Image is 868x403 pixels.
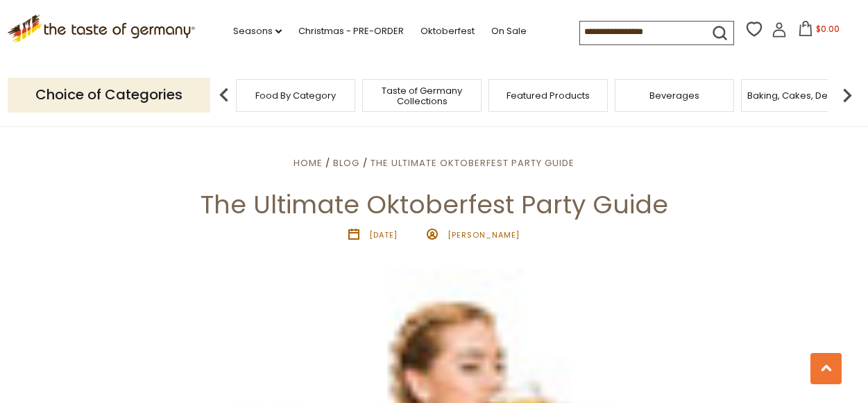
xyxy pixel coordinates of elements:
a: Food By Category [255,90,336,101]
a: Beverages [649,90,699,101]
a: Blog [333,156,359,170]
p: Choice of Categories [8,78,210,112]
time: [DATE] [369,229,398,240]
a: On Sale [491,24,527,39]
span: [PERSON_NAME] [448,229,520,240]
a: Christmas - PRE-ORDER [298,24,404,39]
img: previous arrow [210,81,238,109]
h1: The Ultimate Oktoberfest Party Guide [43,189,825,220]
a: The Ultimate Oktoberfest Party Guide [371,156,575,170]
a: Home [293,156,323,170]
button: $0.00 [790,21,849,42]
a: Baking, Cakes, Desserts [747,90,855,101]
a: Taste of Germany Collections [366,85,477,106]
a: Seasons [233,24,282,39]
a: Oktoberfest [420,24,475,39]
img: next arrow [833,81,861,109]
a: Featured Products [507,90,590,101]
span: $0.00 [816,23,840,35]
